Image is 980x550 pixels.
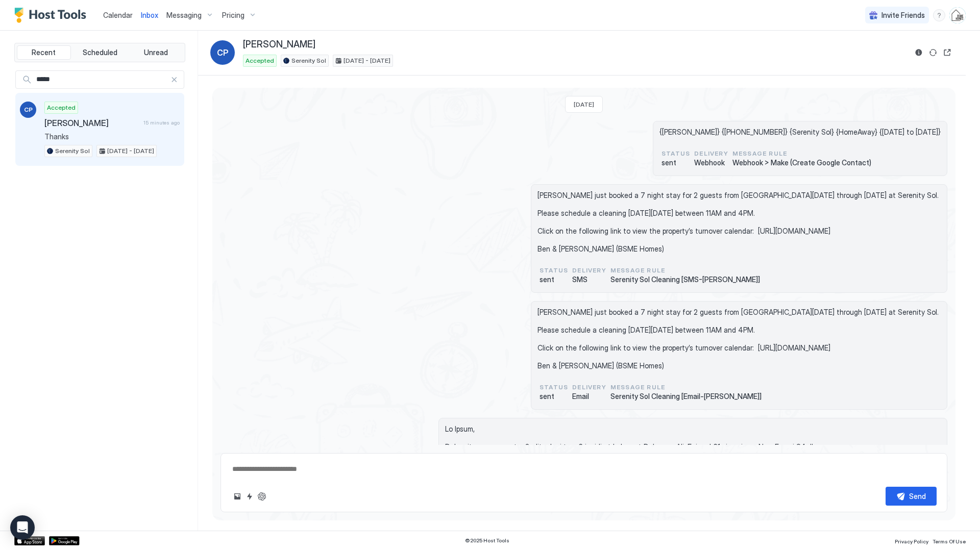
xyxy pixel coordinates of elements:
span: Accepted [246,56,274,65]
span: Email [572,392,606,401]
span: Terms Of Use [933,538,966,544]
button: Quick reply [243,490,256,503]
a: App Store [14,536,45,545]
span: Serenity Sol [55,146,90,156]
span: Serenity Sol Cleaning [SMS-[PERSON_NAME]] [610,275,760,284]
span: Message Rule [732,149,871,158]
span: [DATE] - [DATE] [107,146,154,156]
div: tab-group [14,43,185,62]
span: [PERSON_NAME] just booked a 7 night stay for 2 guests from [GEOGRAPHIC_DATA][DATE] through [DATE]... [537,191,941,254]
input: Input Field [32,71,170,88]
span: Inbox [141,11,158,19]
button: Send [886,487,937,506]
span: Thanks [44,132,180,141]
span: [DATE] [574,101,594,108]
span: [DATE] - [DATE] [344,56,390,65]
span: Delivery [694,149,728,158]
a: Google Play Store [49,536,80,545]
button: Recent [17,45,71,60]
a: Calendar [103,10,133,20]
span: Invite Friends [881,11,925,20]
span: CP [217,46,229,59]
span: Delivery [572,266,606,275]
span: sent [540,392,568,401]
span: Webhook [694,158,728,167]
span: Webhook > Make (Create Google Contact) [732,158,871,167]
div: Open Intercom Messenger [10,515,35,540]
span: sent [540,275,568,284]
button: Sync reservation [927,46,939,59]
span: CP [24,105,33,114]
span: Scheduled [83,48,117,57]
span: Serenity Sol [291,56,326,65]
span: 15 minutes ago [143,119,180,126]
span: Pricing [222,11,244,20]
span: Message Rule [610,383,762,392]
span: Calendar [103,11,133,19]
a: Privacy Policy [895,535,928,546]
span: status [540,383,568,392]
div: User profile [949,7,966,23]
span: [PERSON_NAME] just booked a 7 night stay for 2 guests from [GEOGRAPHIC_DATA][DATE] through [DATE]... [537,308,941,370]
a: Terms Of Use [933,535,966,546]
span: sent [661,158,690,167]
button: Scheduled [73,45,127,60]
span: [PERSON_NAME] [243,39,315,51]
span: Accepted [47,103,76,112]
div: Send [909,491,926,502]
span: {[PERSON_NAME]} {[PHONE_NUMBER]} {Serenity Sol} {HomeAway} {[DATE] to [DATE]} [659,128,941,137]
span: Unread [144,48,168,57]
span: Messaging [166,11,202,20]
span: SMS [572,275,606,284]
button: Unread [129,45,183,60]
button: Reservation information [913,46,925,59]
a: Inbox [141,10,158,20]
button: Upload image [231,490,243,503]
span: [PERSON_NAME] [44,118,139,128]
span: © 2025 Host Tools [465,537,509,544]
button: Open reservation [941,46,953,59]
span: status [661,149,690,158]
span: Serenity Sol Cleaning [Email-[PERSON_NAME]] [610,392,762,401]
button: ChatGPT Auto Reply [256,490,268,503]
span: Delivery [572,383,606,392]
span: Privacy Policy [895,538,928,544]
span: Recent [32,48,56,57]
span: status [540,266,568,275]
div: menu [933,9,945,21]
span: Message Rule [610,266,760,275]
a: Host Tools Logo [14,8,91,23]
